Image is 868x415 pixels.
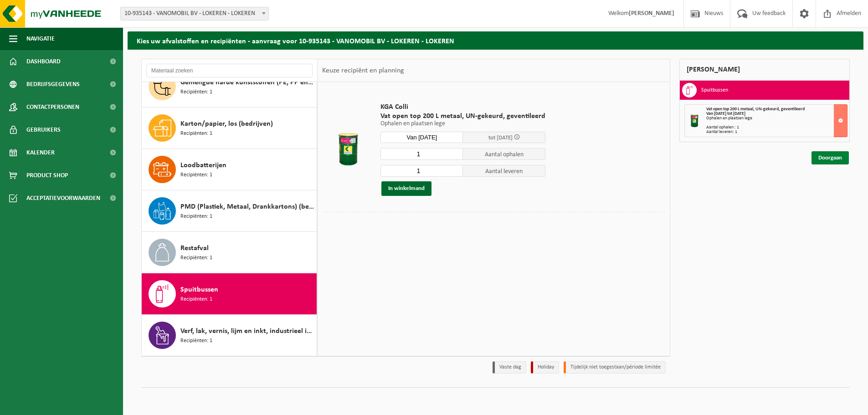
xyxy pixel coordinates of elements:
li: Vaste dag [493,361,526,374]
input: Materiaal zoeken [146,64,313,77]
h3: Spuitbussen [701,83,728,97]
h2: Kies uw afvalstoffen en recipiënten - aanvraag voor 10-935143 - VANOMOBIL BV - LOKEREN - LOKEREN [128,31,863,49]
span: KGA Colli [380,102,545,112]
div: Ophalen en plaatsen lege [706,116,847,121]
button: Restafval Recipiënten: 1 [142,232,317,273]
span: Aantal leveren [463,165,545,177]
span: PMD (Plastiek, Metaal, Drankkartons) (bedrijven) [180,201,314,212]
span: Aantal ophalen [463,148,545,160]
span: tot [DATE] [488,135,513,141]
div: Keuze recipiënt en planning [318,59,409,82]
span: Recipiënten: 1 [180,295,212,304]
button: In winkelmand [381,181,431,196]
span: Loodbatterijen [180,160,226,171]
span: Vat open top 200 L metaal, UN-gekeurd, geventileerd [706,107,805,112]
span: Restafval [180,243,209,254]
span: Recipiënten: 1 [180,337,212,345]
div: Aantal ophalen : 1 [706,125,847,130]
span: Product Shop [26,164,68,187]
button: Verf, lak, vernis, lijm en inkt, industrieel in kleinverpakking Recipiënten: 1 [142,315,317,356]
strong: Van [DATE] tot [DATE] [706,111,745,116]
span: 10-935143 - VANOMOBIL BV - LOKEREN - LOKEREN [120,7,269,20]
span: Verf, lak, vernis, lijm en inkt, industrieel in kleinverpakking [180,326,314,337]
span: Recipiënten: 1 [180,88,212,97]
p: Ophalen en plaatsen lege [380,121,545,127]
span: Recipiënten: 1 [180,171,212,179]
div: Aantal leveren: 1 [706,130,847,134]
span: Spuitbussen [180,284,218,295]
strong: [PERSON_NAME] [629,10,674,17]
button: Loodbatterijen Recipiënten: 1 [142,149,317,190]
div: [PERSON_NAME] [679,59,850,81]
span: Gemengde harde kunststoffen (PE, PP en PVC), recycleerbaar (industrieel) [180,77,314,88]
span: Kalender [26,141,55,164]
button: Karton/papier, los (bedrijven) Recipiënten: 1 [142,108,317,149]
span: Vat open top 200 L metaal, UN-gekeurd, geventileerd [380,112,545,121]
span: Gebruikers [26,118,61,141]
input: Selecteer datum [380,132,463,143]
button: PMD (Plastiek, Metaal, Drankkartons) (bedrijven) Recipiënten: 1 [142,190,317,232]
li: Holiday [531,361,559,374]
span: Recipiënten: 1 [180,129,212,138]
li: Tijdelijk niet toegestaan/période limitée [564,361,666,374]
span: Recipiënten: 1 [180,254,212,262]
span: Dashboard [26,50,61,73]
span: Acceptatievoorwaarden [26,187,100,210]
button: Gemengde harde kunststoffen (PE, PP en PVC), recycleerbaar (industrieel) Recipiënten: 1 [142,66,317,108]
a: Doorgaan [812,151,849,164]
span: Bedrijfsgegevens [26,73,80,96]
span: 10-935143 - VANOMOBIL BV - LOKEREN - LOKEREN [121,7,268,20]
span: Recipiënten: 1 [180,212,212,221]
span: Contactpersonen [26,96,79,118]
span: Navigatie [26,27,55,50]
span: Karton/papier, los (bedrijven) [180,118,273,129]
button: Spuitbussen Recipiënten: 1 [142,273,317,315]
